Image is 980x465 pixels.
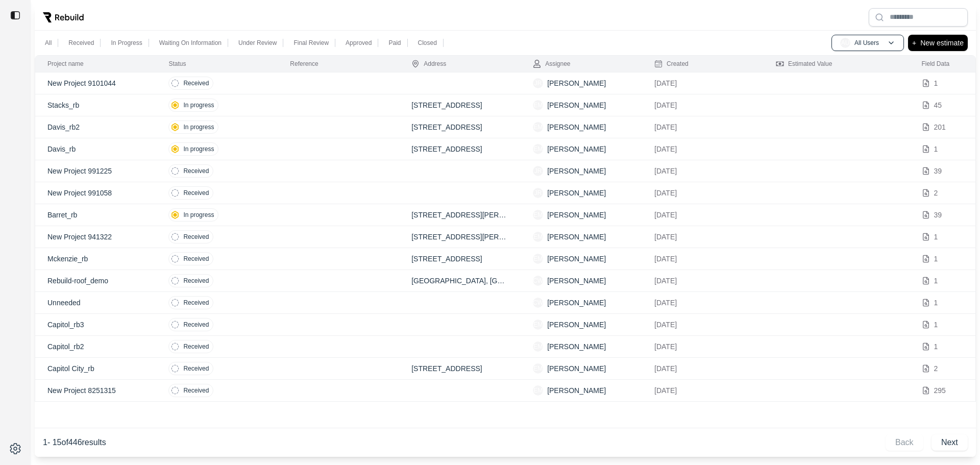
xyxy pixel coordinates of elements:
[831,35,904,51] button: AUAll Users
[183,233,209,241] p: Received
[654,232,751,242] p: [DATE]
[183,386,209,395] p: Received
[183,321,209,329] p: Received
[533,385,543,396] span: EM
[934,122,946,132] p: 201
[171,145,179,153] img: in-progress.svg
[533,298,543,308] span: CW
[183,123,214,131] p: In progress
[533,232,543,242] span: EM
[346,39,372,47] p: Approved
[934,232,938,242] p: 1
[47,144,144,154] p: Davis_rb
[654,298,751,308] p: [DATE]
[171,211,179,219] img: in-progress.svg
[45,39,52,47] p: All
[418,39,437,47] p: Closed
[533,144,543,154] span: EM
[654,363,751,374] p: [DATE]
[922,60,950,68] div: Field Data
[10,10,20,20] img: toggle sidebar
[47,341,144,352] p: Capitol_rb2
[399,138,521,160] td: [STREET_ADDRESS]
[183,342,209,351] p: Received
[547,78,606,88] p: [PERSON_NAME]
[533,122,543,132] span: EM
[399,248,521,270] td: [STREET_ADDRESS]
[47,385,144,396] p: New Project 8251315
[533,78,543,88] span: JR
[547,210,606,220] p: [PERSON_NAME]
[547,100,606,110] p: [PERSON_NAME]
[654,78,751,88] p: [DATE]
[934,78,938,88] p: 1
[68,39,94,47] p: Received
[238,39,277,47] p: Under Review
[533,100,543,110] span: EM
[533,341,543,352] span: EM
[183,364,209,373] p: Received
[183,299,209,307] p: Received
[654,166,751,176] p: [DATE]
[293,39,329,47] p: Final Review
[533,363,543,374] span: EM
[47,122,144,132] p: Davis_rb2
[547,166,606,176] p: [PERSON_NAME]
[934,341,938,352] p: 1
[934,254,938,264] p: 1
[399,116,521,138] td: [STREET_ADDRESS]
[654,254,751,264] p: [DATE]
[934,100,942,110] p: 45
[47,78,144,88] p: New Project 9101044
[934,298,938,308] p: 1
[47,276,144,286] p: Rebuild-roof_demo
[547,122,606,132] p: [PERSON_NAME]
[183,101,214,109] p: In progress
[171,123,179,131] img: in-progress.svg
[399,94,521,116] td: [STREET_ADDRESS]
[533,320,543,330] span: EM
[547,276,606,286] p: [PERSON_NAME]
[654,60,689,68] div: Created
[533,254,543,264] span: EM
[934,166,942,176] p: 39
[47,254,144,264] p: Mckenzie_rb
[654,210,751,220] p: [DATE]
[547,363,606,374] p: [PERSON_NAME]
[547,385,606,396] p: [PERSON_NAME]
[533,188,543,198] span: JR
[533,166,543,176] span: JR
[654,144,751,154] p: [DATE]
[932,434,968,451] button: Next
[47,320,144,330] p: Capitol_rb3
[934,210,942,220] p: 39
[183,167,209,175] p: Received
[399,270,521,292] td: [GEOGRAPHIC_DATA], [GEOGRAPHIC_DATA]
[47,188,144,198] p: New Project 991058
[47,60,84,68] div: Project name
[533,60,570,68] div: Assignee
[776,60,832,68] div: Estimated Value
[47,100,144,110] p: Stacks_rb
[111,39,142,47] p: In Progress
[47,363,144,374] p: Capitol City_rb
[47,298,144,308] p: Unneeded
[654,341,751,352] p: [DATE]
[183,189,209,197] p: Received
[399,358,521,380] td: [STREET_ADDRESS]
[399,204,521,226] td: [STREET_ADDRESS][PERSON_NAME]
[654,276,751,286] p: [DATE]
[290,60,318,68] div: Reference
[934,188,938,198] p: 2
[547,232,606,242] p: [PERSON_NAME]
[547,298,606,308] p: [PERSON_NAME]
[547,254,606,264] p: [PERSON_NAME]
[183,255,209,263] p: Received
[43,436,106,449] p: 1 - 15 of 446 results
[388,39,401,47] p: Paid
[171,101,179,109] img: in-progress.svg
[547,320,606,330] p: [PERSON_NAME]
[533,276,543,286] span: CW
[183,211,214,219] p: In progress
[934,363,938,374] p: 2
